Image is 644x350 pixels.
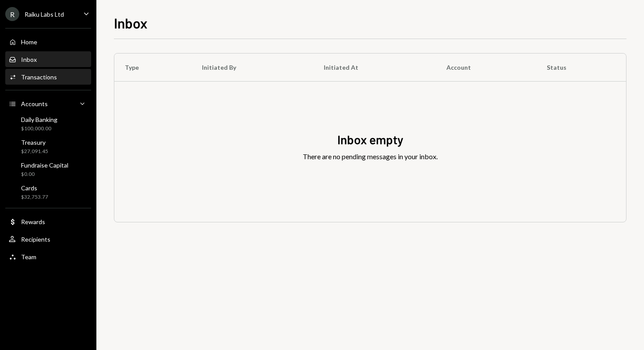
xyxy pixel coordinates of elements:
[21,56,37,63] div: Inbox
[536,54,626,82] th: Status
[5,249,91,264] a: Team
[21,116,57,123] div: Daily Banking
[21,100,48,107] div: Accounts
[21,253,36,261] div: Team
[337,131,403,148] div: Inbox empty
[114,14,148,32] h1: Inbox
[5,51,91,67] a: Inbox
[21,139,48,146] div: Treasury
[25,11,64,18] div: Raiku Labs Ltd
[21,218,45,225] div: Rewards
[21,38,37,46] div: Home
[21,171,68,178] div: $0.00
[21,125,57,132] div: $100,000.00
[5,113,91,134] a: Daily Banking$100,000.00
[303,151,438,162] div: There are no pending messages in your inbox.
[5,231,91,247] a: Recipients
[21,148,48,155] div: $27,091.45
[21,193,48,201] div: $32,753.77
[5,182,91,203] a: Cards$32,753.77
[21,184,48,192] div: Cards
[21,161,68,169] div: Fundraise Capital
[313,54,436,82] th: Initiated At
[21,73,57,81] div: Transactions
[114,54,191,82] th: Type
[5,159,91,180] a: Fundraise Capital$0.00
[5,214,91,229] a: Rewards
[436,54,536,82] th: Account
[5,136,91,157] a: Treasury$27,091.45
[191,54,313,82] th: Initiated By
[5,34,91,50] a: Home
[5,69,91,85] a: Transactions
[5,7,19,21] div: R
[5,96,91,111] a: Accounts
[21,236,50,243] div: Recipients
